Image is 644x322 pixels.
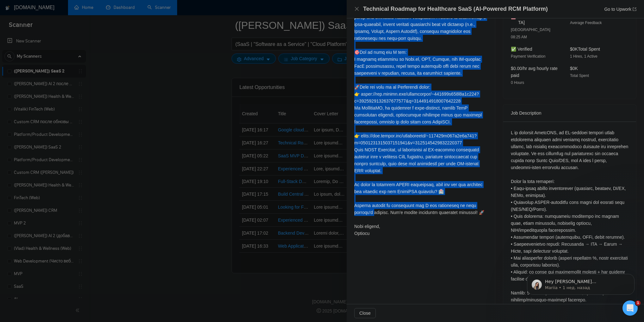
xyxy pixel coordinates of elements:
span: $0K Total Spent [570,47,600,52]
span: Total Spent [570,73,589,78]
span: [GEOGRAPHIC_DATA] 08:25 AM [511,28,550,39]
span: $0.00/hr avg hourly rate paid [511,66,558,78]
span: [GEOGRAPHIC_DATA] [518,12,560,26]
span: 0 Hours [511,80,524,85]
span: Close [359,310,371,317]
span: export [633,7,636,11]
span: Payment Verification [511,54,545,59]
h4: Technical Roadmap for Healthcare SaaS (AI-Powered RCM Platform) [363,5,548,13]
span: close [354,6,359,11]
div: Job Description [511,104,629,122]
span: 1 [635,300,641,306]
iframe: Intercom live chat [622,300,638,316]
button: Close [354,308,376,318]
span: Average Feedback [570,21,602,25]
a: Go to Upworkexport [604,7,636,12]
button: Close [354,6,359,12]
span: $0K [570,66,578,71]
iframe: Intercom notifications сообщение [517,261,644,305]
span: ✅ Verified [511,47,532,52]
span: 1 Hires, 1 Active [570,54,598,59]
